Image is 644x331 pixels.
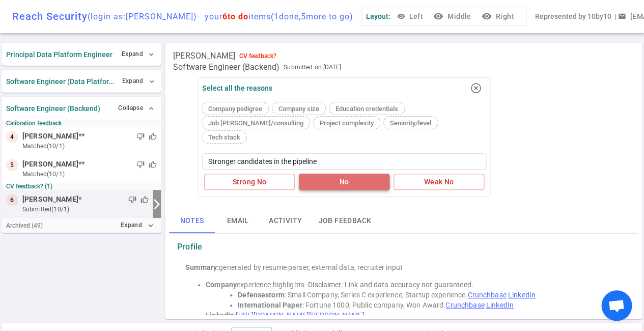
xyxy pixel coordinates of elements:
[169,209,638,233] div: basic tabs example
[215,209,261,233] button: Email
[116,101,157,116] button: Collapse
[508,291,536,299] a: LinkedIn
[136,132,145,141] span: thumb_down
[6,77,116,86] strong: Software Engineer (Data Platform)
[601,290,632,321] div: Open chat
[149,160,157,169] span: thumb_up
[128,196,136,204] span: thumb_down
[119,47,157,62] button: Expand
[331,105,402,113] span: Education credentials
[6,222,43,229] small: Archived ( 49 )
[6,50,113,59] strong: Principal Data Platform Engineer
[202,84,272,92] div: Select all the reasons
[238,301,302,309] strong: International Paper
[486,301,513,309] a: LinkedIn
[12,10,353,22] div: Reach Security
[204,174,295,190] button: Strong No
[467,291,506,299] a: Crunchbase
[618,12,626,20] span: email
[22,205,149,214] small: submitted (10/1)
[185,263,219,271] strong: Summary:
[88,12,197,21] span: (login as: [PERSON_NAME] )
[397,12,405,20] span: visibility
[120,74,157,89] button: Expand
[284,62,341,72] span: Submitted on [DATE]
[6,159,18,171] div: 5
[204,105,266,113] span: Company pedigree
[239,52,276,60] div: CV feedback?
[366,12,390,20] span: Layout:
[204,133,244,141] span: Tech stack
[22,159,78,170] span: [PERSON_NAME]
[206,311,234,319] strong: LinkedIn
[22,131,78,142] span: [PERSON_NAME]
[274,105,323,113] span: Company size
[118,218,157,233] button: Expandexpand_more
[177,242,202,252] strong: Profile
[22,194,78,205] span: [PERSON_NAME]
[470,82,482,94] i: highlight_off
[236,311,364,319] a: [URL][DOMAIN_NAME][PERSON_NAME]
[22,170,157,179] small: matched (10/1)
[204,119,307,127] span: Job [PERSON_NAME]/consulting
[394,174,484,190] button: Weak No
[173,62,279,72] span: Software Engineer (Backend)
[6,183,157,190] small: CV feedback? (1)
[141,196,149,204] span: thumb_up
[238,291,285,299] strong: Defensestorm
[173,51,235,61] span: [PERSON_NAME]
[22,142,157,151] small: matched (10/1)
[308,281,473,289] span: Disclaimer: Link and data accuracy not guaranteed.
[299,174,389,190] button: No
[316,119,378,127] span: Project complexity
[206,310,622,320] li: :
[238,300,622,310] li: : Fortune 1000, Public company, Won Award.
[148,77,156,86] span: expand_more
[222,12,248,21] span: 6 to do
[151,198,163,210] i: arrow_forward_ios
[197,12,353,21] span: - your items ( 1 done, 5 more to go)
[185,262,622,272] div: generated by resume parser, external data, recruiter input
[261,209,310,233] button: Activity
[466,78,486,98] button: highlight_off
[206,281,237,289] strong: Company
[6,194,18,206] div: 6
[395,7,427,26] button: Left
[147,104,155,113] span: expand_less
[6,120,157,127] small: Calibration feedback
[6,131,18,143] div: 4
[479,7,518,26] button: visibilityRight
[433,11,443,21] i: visibility
[146,221,155,230] i: expand_more
[149,132,157,141] span: thumb_up
[136,160,145,169] span: thumb_down
[238,290,622,300] li: : Small Company, Series C experience, Startup experience.
[206,280,622,290] li: experience highlights -
[310,209,379,233] button: Job feedback
[445,301,484,309] a: Crunchbase
[202,153,486,170] textarea: Stronger candidates in the pipeline
[386,119,435,127] span: Seniority/level
[6,104,100,113] strong: Software Engineer (Backend)
[481,11,491,21] i: visibility
[147,50,155,59] span: expand_more
[431,7,475,26] button: visibilityMiddle
[169,209,215,233] button: Notes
